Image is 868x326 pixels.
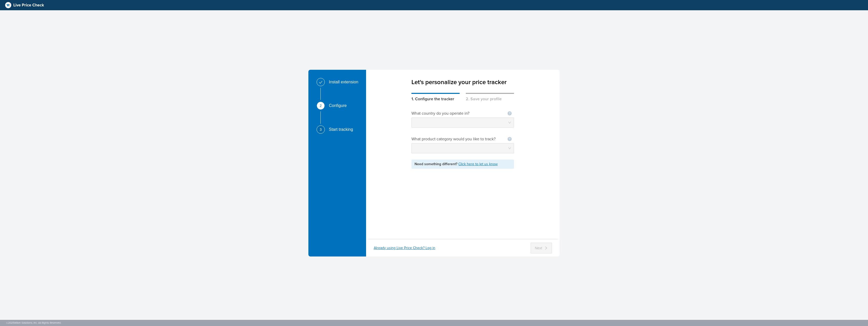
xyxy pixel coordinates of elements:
[411,110,476,116] div: What country do you operate in?
[329,78,362,86] div: Install extension
[329,102,351,110] div: Configure
[508,137,512,141] span: question-circle
[458,162,498,166] a: Click here to let us know
[320,104,322,107] span: 2
[13,2,44,8] span: Live Price Check
[319,81,322,84] span: check
[508,111,512,115] span: question-circle
[411,70,514,87] div: Let's personalize your price tracker
[466,93,514,102] div: 2. Save your profile
[5,2,11,8] img: logo
[415,162,458,166] span: Need something different?
[374,245,435,251] div: Already using Live Price Check? Log in
[411,136,501,142] div: What product category would you like to track?
[320,128,322,131] span: 3
[411,93,460,102] div: 1. Configure the tracker
[329,125,357,134] div: Start tracking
